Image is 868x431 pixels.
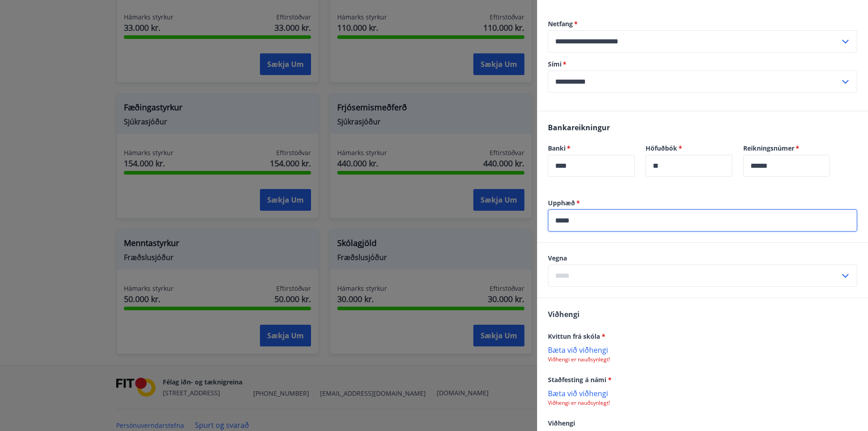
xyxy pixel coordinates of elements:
label: Sími [548,60,857,69]
div: Upphæð [548,209,857,232]
label: Reikningsnúmer [743,144,830,153]
label: Upphæð [548,199,857,208]
p: Bæta við viðhengi [548,345,857,354]
p: Bæta við viðhengi [548,388,857,398]
label: Höfuðbók [646,144,732,153]
p: Viðhengi er nauðsynlegt! [548,399,857,407]
span: Viðhengi [548,309,580,319]
span: Viðhengi [548,419,575,427]
label: Netfang [548,19,857,28]
span: Kvittun frá skóla [548,332,605,341]
p: Viðhengi er nauðsynlegt! [548,356,857,363]
label: Banki [548,144,635,153]
span: Bankareikningur [548,123,610,133]
label: Vegna [548,254,857,263]
span: Staðfesting á námi [548,375,612,384]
